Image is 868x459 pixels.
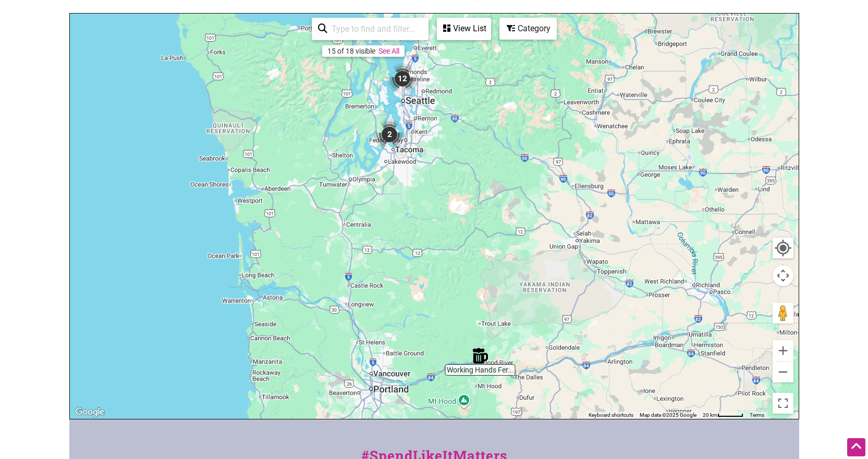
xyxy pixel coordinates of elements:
[327,19,422,39] input: Type to find and filter...
[750,412,764,418] a: Terms (opens in new tab)
[499,18,557,40] div: Filter by category
[437,18,491,40] div: See a list of the visible businesses
[773,303,793,324] button: Drag Pegman onto the map to open Street View
[700,412,747,419] button: Map Scale: 20 km per 46 pixels
[312,18,429,40] div: Type to search and filter
[640,412,696,418] span: Map data ©2025 Google
[72,405,107,419] a: Open this area in Google Maps (opens a new window)
[438,19,490,39] div: View List
[847,438,865,456] div: Scroll Back to Top
[500,19,556,39] div: Category
[773,238,793,258] button: Your Location
[374,119,405,150] div: 2
[772,392,794,414] button: Toggle fullscreen view
[378,47,399,55] a: See All
[472,348,488,364] div: Working Hands Fermentation
[589,412,633,419] button: Keyboard shortcuts
[72,405,107,419] img: Google
[387,63,418,94] div: 12
[773,362,793,382] button: Zoom out
[703,412,717,418] span: 20 km
[773,265,793,286] button: Map camera controls
[773,340,793,361] button: Zoom in
[327,47,375,55] div: 15 of 18 visible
